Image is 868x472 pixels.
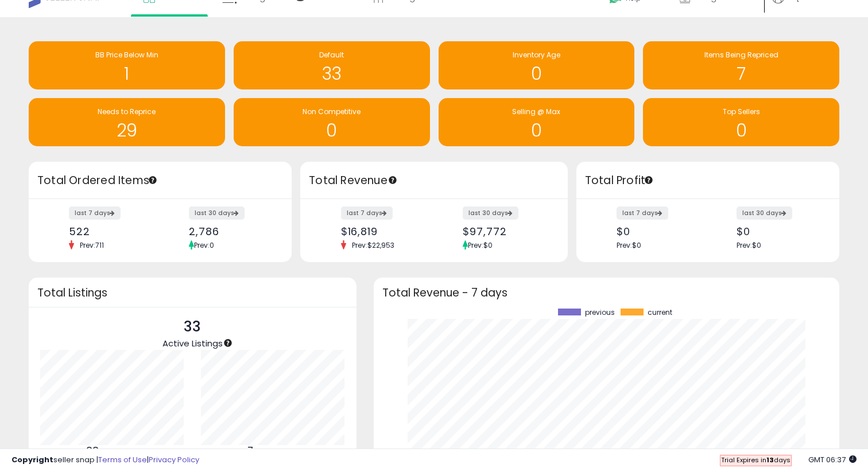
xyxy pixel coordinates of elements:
a: Inventory Age 0 [439,41,635,89]
span: 2025-08-11 06:37 GMT [808,454,857,465]
h1: 0 [444,121,629,140]
b: 13 [766,455,774,465]
a: Terms of Use [98,454,147,465]
div: Tooltip anchor [644,175,654,185]
h3: Total Ordered Items [37,173,283,189]
a: Selling @ Max 0 [439,98,635,146]
span: Prev: $0 [737,240,761,250]
span: Prev: $0 [617,240,641,250]
a: Default 33 [234,41,430,89]
b: 7 [247,444,253,458]
div: 522 [69,225,152,237]
a: Privacy Policy [149,454,199,465]
span: Top Sellers [723,107,760,116]
strong: Copyright [11,454,53,465]
span: Needs to Reprice [98,107,156,116]
h1: 7 [649,64,834,83]
h1: 29 [34,121,219,140]
span: previous [585,309,615,317]
label: last 30 days [463,206,518,220]
a: Top Sellers 0 [643,98,839,146]
h3: Total Profit [585,173,831,189]
a: Items Being Repriced 7 [643,41,839,89]
label: last 7 days [69,206,121,220]
label: last 30 days [737,206,792,220]
a: Needs to Reprice 29 [29,98,225,146]
span: Items Being Repriced [704,50,778,60]
div: Tooltip anchor [223,338,233,348]
b: 33 [86,444,99,458]
span: Non Competitive [303,107,361,116]
span: BB Price Below Min [95,50,158,60]
span: Trial Expires in days [721,455,790,465]
div: $97,772 [463,225,547,237]
h3: Total Listings [37,288,348,297]
a: Non Competitive 0 [234,98,430,146]
h1: 0 [444,64,629,83]
label: last 30 days [189,206,245,220]
div: $0 [737,225,819,237]
h3: Total Revenue - 7 days [382,288,831,297]
div: $0 [617,225,699,237]
h3: Total Revenue [309,173,559,189]
div: Tooltip anchor [148,175,158,185]
label: last 7 days [341,206,393,220]
span: Prev: $0 [468,240,493,250]
span: Default [319,50,344,60]
div: Tooltip anchor [387,175,398,185]
h1: 0 [239,121,424,140]
span: Selling @ Max [512,107,560,116]
span: Active Listings [162,337,223,349]
h1: 0 [649,121,834,140]
div: $16,819 [341,225,425,237]
a: BB Price Below Min 1 [29,41,225,89]
span: current [648,309,672,317]
div: 2,786 [189,225,272,237]
span: Prev: 0 [194,240,214,250]
span: Inventory Age [513,50,560,60]
span: Prev: $22,953 [346,240,400,250]
span: Prev: 711 [74,240,110,250]
h1: 33 [239,64,424,83]
h1: 1 [34,64,219,83]
div: seller snap | | [11,455,199,466]
p: 33 [162,316,223,338]
label: last 7 days [617,206,668,220]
